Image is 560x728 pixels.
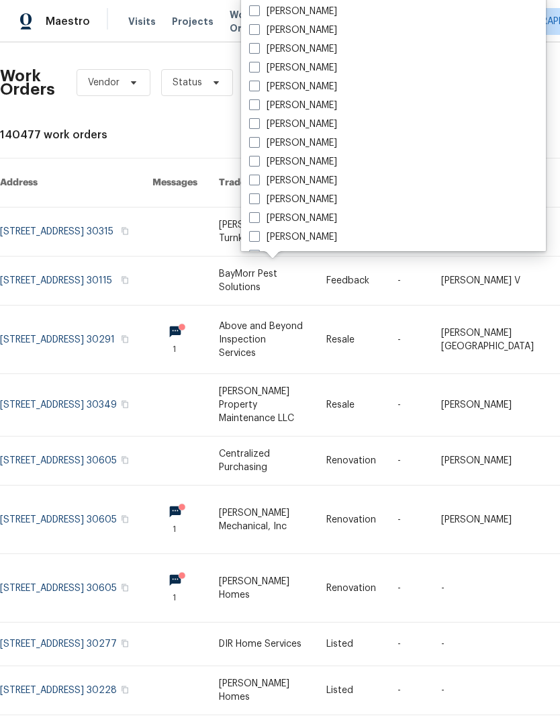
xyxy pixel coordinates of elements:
td: Feedback [316,257,387,306]
td: - [387,666,430,715]
button: Copy Address [119,333,131,345]
button: Copy Address [119,582,131,594]
label: [PERSON_NAME] [249,80,337,93]
button: Copy Address [119,513,131,525]
button: Copy Address [119,225,131,237]
td: [PERSON_NAME] V [430,257,554,306]
label: [PERSON_NAME] [249,136,337,150]
td: [PERSON_NAME] Homes [208,666,316,715]
td: [PERSON_NAME] [430,486,554,554]
td: [PERSON_NAME] Mechanical, Inc [208,486,316,554]
th: Trade Partner [208,158,316,208]
td: - [387,306,430,374]
label: [PERSON_NAME] [249,230,337,244]
label: [PERSON_NAME] [249,99,337,112]
td: - [387,257,430,306]
label: [PERSON_NAME] [249,155,337,169]
label: [PERSON_NAME] [249,24,337,37]
label: [PERSON_NAME] [249,174,337,187]
button: Copy Address [119,637,131,649]
td: Listed [316,623,387,666]
button: Copy Address [119,454,131,466]
td: Renovation [316,554,387,623]
td: [PERSON_NAME] Homes [208,554,316,623]
td: [PERSON_NAME][GEOGRAPHIC_DATA] [430,306,554,374]
td: DIR Home Services [208,623,316,666]
label: [PERSON_NAME] [249,193,337,206]
button: Copy Address [119,684,131,696]
td: [PERSON_NAME] [430,374,554,437]
td: Centralized Purchasing [208,437,316,486]
td: Above and Beyond Inspection Services [208,306,316,374]
td: Resale [316,306,387,374]
span: Status [173,76,202,89]
td: Renovation [316,437,387,486]
td: Resale [316,374,387,437]
td: - [387,374,430,437]
td: - [430,623,554,666]
label: [PERSON_NAME] [249,5,337,18]
td: - [387,486,430,554]
button: Copy Address [119,274,131,286]
td: [PERSON_NAME] Property Maintenance LLC [208,374,316,437]
button: Copy Address [119,398,131,410]
label: [PERSON_NAME] [249,249,337,263]
td: - [430,554,554,623]
label: [PERSON_NAME] [249,42,337,56]
span: Projects [172,15,214,28]
th: Messages [142,158,208,208]
span: Maestro [46,15,90,28]
label: [PERSON_NAME] [249,61,337,75]
td: BayMorr Pest Solutions [208,257,316,306]
td: Renovation [316,486,387,554]
td: Listed [316,666,387,715]
td: - [387,554,430,623]
span: Work Orders [230,8,264,35]
span: Vendor [88,76,120,89]
td: - [387,623,430,666]
label: [PERSON_NAME] [249,212,337,225]
span: Visits [128,15,156,28]
td: [PERSON_NAME] Turnkey [208,208,316,257]
label: [PERSON_NAME] [249,118,337,131]
td: - [387,437,430,486]
td: - [430,666,554,715]
td: [PERSON_NAME] [430,437,554,486]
